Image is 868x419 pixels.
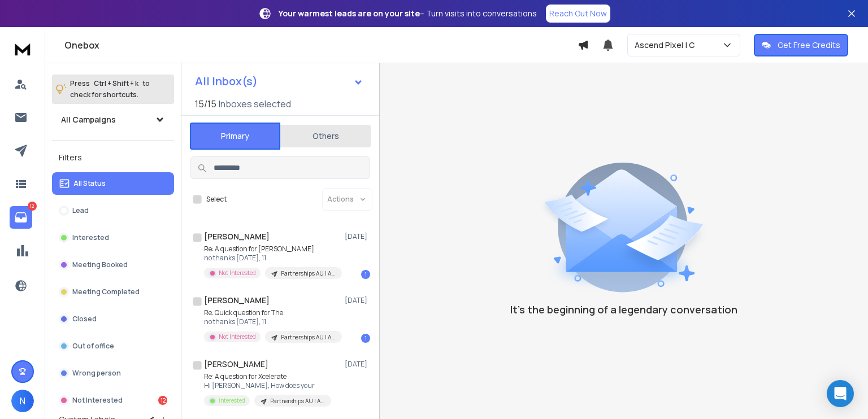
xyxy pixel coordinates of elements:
[52,172,174,195] button: All Status
[219,396,245,405] p: Interested
[778,40,840,51] p: Get Free Credits
[72,287,140,296] p: Meeting Completed
[11,390,34,412] button: N
[52,335,174,357] button: Out of office
[204,254,340,263] p: no thanks [DATE], 11
[270,397,324,405] p: Partnerships AU | Ascend Pixel
[195,76,258,87] h1: All Inbox(s)
[195,97,216,111] span: 15 / 15
[72,369,121,378] p: Wrong person
[73,179,106,188] p: All Status
[52,389,174,412] button: Not Interested12
[219,97,291,111] h3: Inboxes selected
[219,333,256,341] p: Not Interested
[190,123,280,150] button: Primary
[279,8,537,19] p: – Turn visits into conversations
[204,295,270,306] h1: [PERSON_NAME]
[186,70,372,93] button: All Inbox(s)
[204,245,340,254] p: Re: A question for [PERSON_NAME]
[361,270,370,279] div: 1
[219,269,256,277] p: Not Interested
[72,206,89,215] p: Lead
[11,38,34,59] img: logo
[635,40,699,51] p: Ascend Pixel | C
[70,78,150,101] p: Press to check for shortcuts.
[52,199,174,222] button: Lead
[204,317,340,326] p: no thanks [DATE], 11
[204,231,270,242] h1: [PERSON_NAME]
[204,372,331,381] p: Re: A question for Xcelerate
[546,5,610,23] a: Reach Out Now
[204,359,268,370] h1: [PERSON_NAME]
[52,362,174,385] button: Wrong person
[52,254,174,276] button: Meeting Booked
[10,206,32,229] a: 12
[92,77,140,90] span: Ctrl + Shift + k
[64,38,578,52] h1: Onebox
[510,302,737,317] p: It’s the beginning of a legendary conversation
[72,396,123,405] p: Not Interested
[549,8,607,19] p: Reach Out Now
[281,333,335,342] p: Partnerships AU | Ascend Pixel
[28,202,37,211] p: 12
[72,233,109,242] p: Interested
[204,381,331,390] p: Hi [PERSON_NAME], How does your
[281,269,335,278] p: Partnerships AU | Ascend Pixel
[52,308,174,330] button: Closed
[361,334,370,343] div: 1
[754,34,848,56] button: Get Free Credits
[345,232,370,241] p: [DATE]
[52,226,174,249] button: Interested
[345,360,370,369] p: [DATE]
[827,380,854,407] div: Open Intercom Messenger
[206,195,227,204] label: Select
[345,296,370,305] p: [DATE]
[279,8,420,19] strong: Your warmest leads are on your site
[72,315,97,324] p: Closed
[204,308,340,317] p: Re: Quick question for The
[52,281,174,303] button: Meeting Completed
[72,342,114,351] p: Out of office
[52,108,174,131] button: All Campaigns
[52,150,174,165] h3: Filters
[72,260,128,269] p: Meeting Booked
[280,124,371,149] button: Others
[158,396,167,405] div: 12
[61,114,116,125] h1: All Campaigns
